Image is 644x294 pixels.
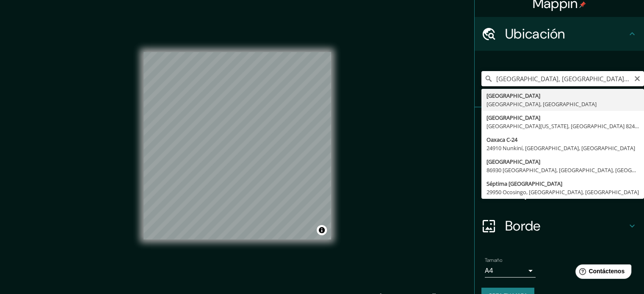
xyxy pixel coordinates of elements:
img: pin-icon.png [579,1,586,8]
font: Séptima [GEOGRAPHIC_DATA] [486,180,562,187]
button: Activar o desactivar atribución [317,225,327,235]
div: Estilo [475,141,644,175]
canvas: Mapa [144,52,331,239]
font: [GEOGRAPHIC_DATA] [486,114,540,121]
font: A4 [485,266,493,275]
div: Borde [475,209,644,243]
div: Disposición [475,175,644,209]
div: Ubicación [475,17,644,51]
div: A4 [485,264,536,278]
font: Oaxaca C-24 [486,136,517,143]
font: [GEOGRAPHIC_DATA], [GEOGRAPHIC_DATA] [486,100,597,108]
div: Patas [475,107,644,141]
font: Tamaño [485,257,502,264]
font: [GEOGRAPHIC_DATA] [486,92,540,99]
font: 24910 Nunkiní, [GEOGRAPHIC_DATA], [GEOGRAPHIC_DATA] [486,144,635,152]
font: Borde [505,217,541,235]
iframe: Lanzador de widgets de ayuda [569,261,635,285]
font: Ubicación [505,25,565,43]
font: 29950 Ocosingo, [GEOGRAPHIC_DATA], [GEOGRAPHIC_DATA] [486,188,639,196]
button: Claro [634,74,641,82]
input: Elige tu ciudad o zona [481,71,644,86]
font: [GEOGRAPHIC_DATA] [486,158,540,165]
